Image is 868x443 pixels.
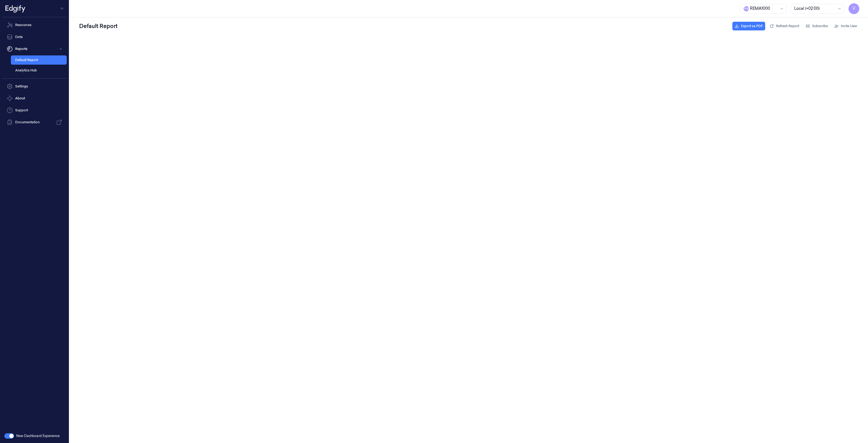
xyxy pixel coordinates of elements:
span: Refresh Report [776,24,799,29]
span: Subscribe [812,24,828,29]
button: Export as PDF [732,22,765,30]
div: Default Report [78,21,119,31]
span: Export as PDF [741,24,763,29]
button: Refresh Report [767,22,801,30]
a: Documentation [2,117,67,128]
button: About [2,93,67,104]
span: R e [743,6,749,11]
span: Invite User [841,24,857,29]
button: Subscribe [803,22,830,30]
button: Invite User [832,22,859,30]
a: Support [2,105,67,116]
a: Analytics Hub [11,66,67,75]
a: Settings [2,81,67,92]
a: Default Report [11,55,67,65]
button: Toggle Navigation [58,4,67,13]
a: Resources [2,20,67,30]
a: Data [2,32,67,42]
button: V [848,3,859,14]
button: Reports [2,43,67,54]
